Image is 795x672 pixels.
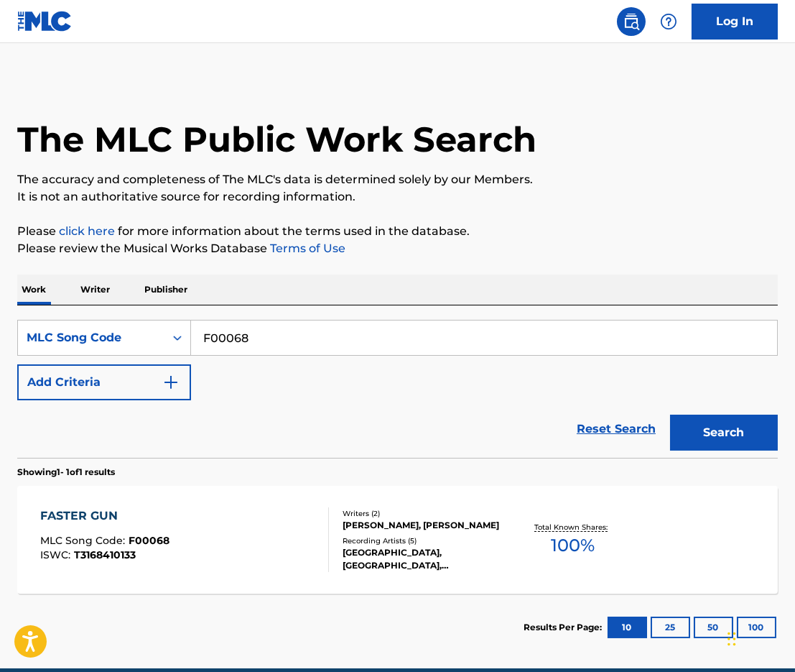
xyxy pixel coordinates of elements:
[17,320,778,458] form: Search Form
[17,171,778,188] p: The accuracy and completeness of The MLC's data is determined solely by our Members.
[40,548,74,561] span: ISWC :
[17,275,50,305] p: Work
[660,13,677,30] img: help
[651,617,690,638] button: 25
[17,486,778,594] a: FASTER GUNMLC Song Code:F00068ISWC:T3168410133Writers (2)[PERSON_NAME], [PERSON_NAME]Recording Ar...
[267,241,345,255] a: Terms of Use
[670,415,778,451] button: Search
[654,7,683,36] div: Help
[74,548,136,561] span: T3168410133
[343,535,510,546] div: Recording Artists ( 5 )
[617,7,646,36] a: Public Search
[17,223,778,240] p: Please for more information about the terms used in the database.
[59,224,115,238] a: click here
[17,11,73,32] img: MLC Logo
[534,522,611,533] p: Total Known Shares:
[692,4,778,40] a: Log In
[140,275,192,305] p: Publisher
[17,466,115,479] p: Showing 1 - 1 of 1 results
[727,617,736,661] div: Drag
[343,508,510,519] div: Writers ( 2 )
[17,188,778,206] p: It is not an authoritative source for recording information.
[27,329,156,346] div: MLC Song Code
[343,519,510,532] div: [PERSON_NAME], [PERSON_NAME]
[17,240,778,257] p: Please review the Musical Works Database
[343,546,510,572] div: [GEOGRAPHIC_DATA], [GEOGRAPHIC_DATA], [GEOGRAPHIC_DATA], [GEOGRAPHIC_DATA]
[623,13,640,30] img: search
[569,413,663,445] a: Reset Search
[551,533,595,558] span: 100 %
[40,534,129,547] span: MLC Song Code :
[524,621,605,634] p: Results Per Page:
[76,275,114,305] p: Writer
[17,118,536,161] h1: The MLC Public Work Search
[17,364,191,400] button: Add Criteria
[129,534,169,547] span: F00068
[723,603,795,672] iframe: Chat Widget
[608,617,647,638] button: 10
[40,507,169,525] div: FASTER GUN
[162,374,180,391] img: 9d2ae6d4665cec9f34b9.svg
[694,617,733,638] button: 50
